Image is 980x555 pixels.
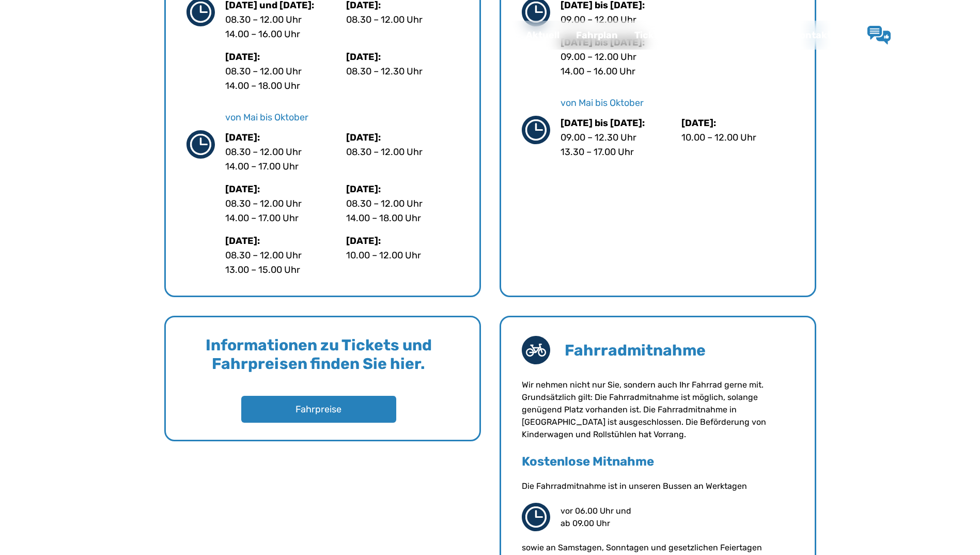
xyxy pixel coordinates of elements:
a: Lob & Kritik [867,26,952,44]
img: QNV Logo [33,28,73,42]
p: von Mai bis Oktober [561,98,794,107]
h4: Fahrradmitnahme [565,341,794,360]
p: 08.30 – 12.00 Uhr 14.00 – 17.00 Uhr [225,145,338,174]
h4: Kostenlose Mitnahme [522,453,794,470]
a: Fahrplan [568,22,626,49]
p: 08.30 – 12.00 Uhr 13.00 – 15.00 Uhr [225,248,338,277]
p: 08.30 – 12.00 Uhr 14.00 – 16.00 Uhr [225,12,338,41]
p: [DATE]: [346,182,459,196]
a: Aktuell [518,22,568,49]
p: 09.00 – 12.00 Uhr [561,12,794,27]
p: 08.30 – 12.00 Uhr 14.00 – 18.00 Uhr [225,64,338,93]
p: 08.30 – 12.00 Uhr [346,145,459,159]
a: Wir [715,22,746,49]
p: 10.00 – 12.00 Uhr [346,248,459,263]
p: [DATE]: [346,130,459,145]
a: QNV Logo [33,25,73,45]
a: Tickets & Tarife [626,22,715,49]
p: von Mai bis Oktober [225,113,459,122]
p: [DATE]: [225,50,338,64]
button: Fahrpreise [241,396,396,423]
p: [DATE]: [346,234,459,248]
p: vor 06.00 Uhr und ab 09.00 Uhr [561,505,673,530]
p: 09.00 – 12.30 Uhr 13.30 – 17.00 Uhr [561,130,673,159]
section: Wir nehmen nicht nur Sie, sondern auch Ihr Fahrrad gerne mit. Grundsätzlich gilt: Die Fahrradmitn... [522,379,794,441]
h4: Informationen zu Tickets und Fahrpreisen finden Sie hier. [180,336,458,373]
p: [DATE]: [346,50,459,64]
div: Die Fahrradmitnahme ist in unseren Bussen an Werktagen [522,480,794,492]
p: 08.30 – 12.00 Uhr 14.00 – 17.00 Uhr [225,196,338,225]
span: Lob & Kritik [899,29,952,40]
a: Kontakt [786,22,839,49]
p: [DATE]: [681,116,794,130]
p: [DATE]: [225,130,338,145]
p: 08.30 – 12.00 Uhr 14.00 – 18.00 Uhr [346,196,459,225]
p: [DATE] bis [DATE]: [561,116,673,130]
p: 10.00 – 12.00 Uhr [681,130,794,145]
a: Jobs [746,22,786,49]
p: 08.30 – 12.00 Uhr [346,12,459,27]
p: [DATE]: [225,182,338,196]
p: 09.00 – 12.00 Uhr 14.00 – 16.00 Uhr [561,50,794,79]
p: 08.30 – 12.30 Uhr [346,64,459,79]
p: [DATE]: [225,234,338,248]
